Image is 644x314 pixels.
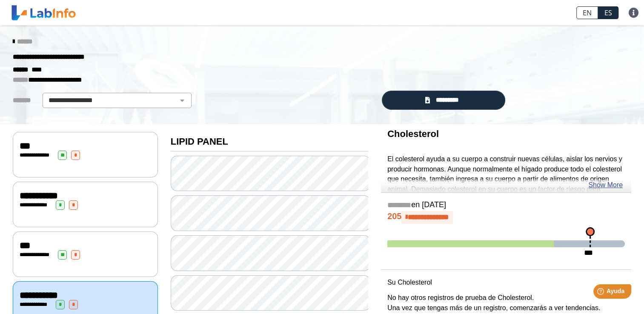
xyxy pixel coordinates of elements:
[598,6,618,19] a: ES
[588,180,623,190] a: Show More
[568,281,635,305] iframe: Help widget launcher
[576,6,598,19] a: EN
[387,154,625,245] p: El colesterol ayuda a su cuerpo a construir nuevas células, aislar los nervios y producir hormona...
[387,211,625,224] h4: 205
[387,128,439,139] b: Cholesterol
[387,293,625,313] p: No hay otros registros de prueba de Cholesterol. Una vez que tengas más de un registro, comenzará...
[387,200,625,210] h5: en [DATE]
[387,277,625,288] p: Su Cholesterol
[171,136,228,147] b: LIPID PANEL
